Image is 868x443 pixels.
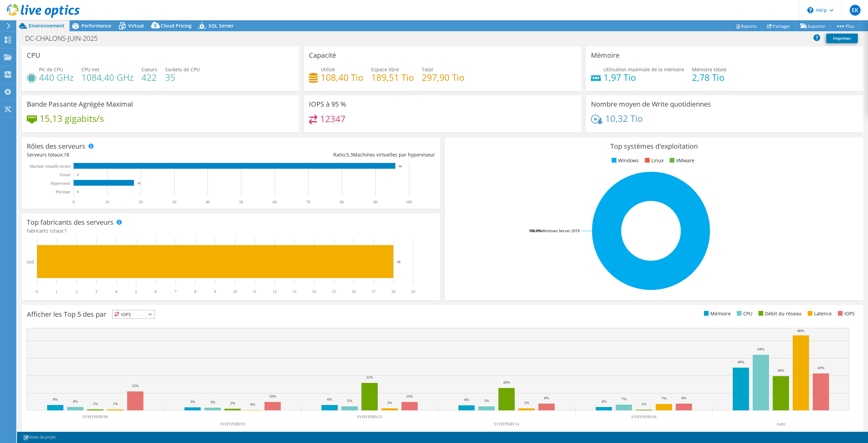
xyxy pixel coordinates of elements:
[830,21,860,31] a: Plus
[209,22,234,29] span: SQL Server
[544,396,549,400] text: 8%
[776,422,785,426] text: Autre
[371,66,399,73] span: Espace libre
[27,52,40,59] h3: CPU
[165,66,200,73] span: Sockets de CPU
[836,310,855,317] li: IOPS
[165,74,200,81] h4: 35
[826,34,858,43] a: Imprimer
[27,219,114,226] h3: Top fabricants des serveurs
[53,397,58,401] text: 6%
[352,289,356,294] text: 16
[662,396,667,400] text: 7%
[141,74,157,81] h4: 422
[357,414,382,419] text: SVHYPERV15
[309,100,346,108] h3: IOPS à 95 %
[27,227,435,235] h4: Fabricants totaux:
[39,66,63,73] span: Pic de CPU
[105,200,109,204] text: 10
[73,200,75,204] text: 0
[371,74,414,81] h4: 189,51 Tio
[40,115,104,122] h4: 15,13 gigabits/s
[76,289,78,294] text: 2
[137,182,141,185] text: 18
[73,399,78,403] text: 4%
[406,200,412,204] text: 100
[210,400,215,404] text: 3%
[591,100,711,108] h3: Nombre moyen de Write quotidiennes
[253,289,257,294] text: 11
[205,200,210,204] text: 40
[668,157,694,164] li: VMware
[692,74,727,81] h4: 2,78 Tio
[233,289,237,294] text: 10
[321,74,363,81] h4: 108,40 Tio
[113,310,155,318] span: IOPS
[161,22,192,29] span: Cloud Pricing
[56,289,58,294] text: 1
[29,164,71,169] tspan: Machine virtuelle invitée
[524,401,529,405] text: 2%
[269,394,276,398] text: 10%
[64,151,69,158] span: 18
[346,151,353,158] span: 5.3
[850,5,861,16] span: EK
[239,200,243,204] text: 50
[306,200,310,204] text: 70
[387,401,392,405] text: 2%
[22,35,108,42] h1: DC-CHALONS-JUIN-2025
[93,402,98,406] text: 1%
[231,151,435,159] div: Ratio: Machines virtuelles par hyperviseur
[115,289,117,294] text: 4
[503,380,510,384] text: 26%
[631,414,656,419] text: SVHYPERV06
[95,289,97,294] text: 3
[757,310,802,317] li: Débit du réseau
[643,157,664,164] li: Linux
[81,74,134,81] h4: 1084,40 GHz
[59,172,71,177] text: Virtuel
[39,74,74,81] h4: 440 GHz
[737,360,744,364] text: 49%
[309,52,336,59] h3: Capacité
[373,200,377,204] text: 90
[36,289,38,294] text: 0
[730,21,762,31] a: Reports
[27,143,85,150] h3: Rôles des serveurs
[77,173,79,177] text: 0
[735,310,752,317] li: CPU
[139,200,143,204] text: 20
[190,400,195,404] text: 3%
[250,402,255,406] text: 0%
[81,22,111,29] span: Performance
[51,181,71,186] text: Hyperviseur
[220,422,245,426] text: SVHYPERV05
[141,66,157,73] span: Coeurs
[642,402,647,406] text: 1%
[622,397,627,401] text: 7%
[366,375,373,379] text: 31%
[682,396,687,400] text: 8%
[817,366,824,370] text: 43%
[605,115,643,122] h4: 10,32 Tio
[347,399,352,403] text: 5%
[128,22,144,29] span: Virtual
[464,398,469,402] text: 6%
[399,165,402,168] text: 96
[422,66,433,73] span: Total
[391,289,395,294] text: 18
[273,200,277,204] text: 60
[795,21,831,31] a: Exporter
[29,22,64,29] span: Environnement
[541,228,579,233] tspan: Windows Server 2019
[132,384,139,388] text: 22%
[27,100,133,108] h3: Bande Passante Agrégée Maximal
[604,74,684,81] h4: 1,97 Tio
[77,190,79,193] text: 0
[340,200,344,204] text: 80
[604,66,684,73] span: Utilisation maximale de la mémoire
[113,402,118,406] text: 1%
[273,289,277,294] text: 12
[610,157,639,164] li: Windows
[397,260,401,264] text: 18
